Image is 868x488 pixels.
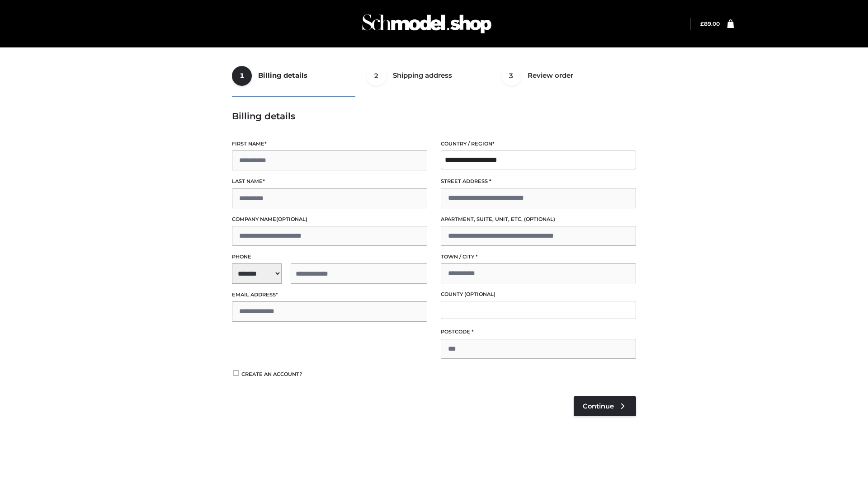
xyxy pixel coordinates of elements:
[464,291,495,297] span: (optional)
[574,396,636,416] a: Continue
[232,177,427,186] label: Last name
[232,253,427,261] label: Phone
[441,290,636,299] label: County
[232,291,427,299] label: Email address
[700,20,704,27] span: £
[700,20,720,27] a: £89.00
[441,177,636,186] label: Street address
[441,328,636,336] label: Postcode
[276,216,307,222] span: (optional)
[700,20,720,27] bdi: 89.00
[232,140,427,148] label: First name
[524,216,555,222] span: (optional)
[583,402,614,410] span: Continue
[441,215,636,224] label: Apartment, suite, unit, etc.
[232,215,427,224] label: Company name
[441,140,636,148] label: Country / Region
[232,111,636,122] h3: Billing details
[241,371,302,377] span: Create an account?
[441,253,636,261] label: Town / City
[359,6,495,42] img: Schmodel Admin 964
[232,370,240,376] input: Create an account?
